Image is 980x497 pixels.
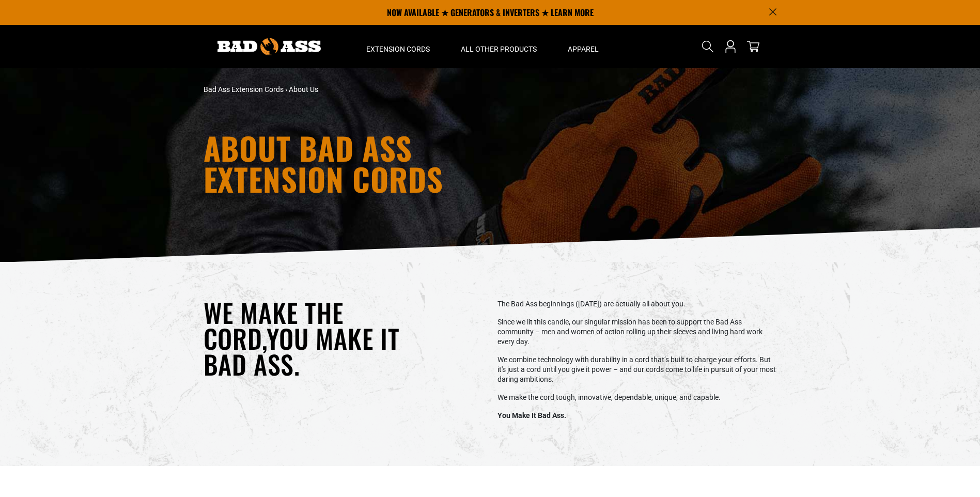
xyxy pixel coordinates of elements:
[497,299,776,309] p: The Bad Ass beginnings ([DATE]) are actually all about you.
[204,132,483,194] h1: ABOUT BAD ASS EXTENSION CORDS
[497,393,776,402] p: We make the cord tough, innovative, dependable, unique, and capable.
[568,44,599,54] span: Apparel
[497,411,566,420] strong: You Make It Bad Ass.
[289,85,318,94] span: About Us
[497,317,776,347] p: Since we lit this candle, our singular mission has been to support the Bad Ass community – men an...
[351,25,445,68] summary: Extension Cords
[204,84,581,95] nav: breadcrumbs
[461,44,537,54] span: All Other Products
[204,85,284,94] a: Bad Ass Extension Cords
[699,38,716,55] summary: Search
[552,25,614,68] summary: Apparel
[445,25,552,68] summary: All Other Products
[497,355,776,384] p: We combine technology with durability in a cord that’s built to charge your efforts. But it's jus...
[366,44,430,54] span: Extension Cords
[285,85,287,94] span: ›
[204,299,433,377] h2: We Make the cord,you make it bad ass.
[217,38,321,55] img: Bad Ass Extension Cords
